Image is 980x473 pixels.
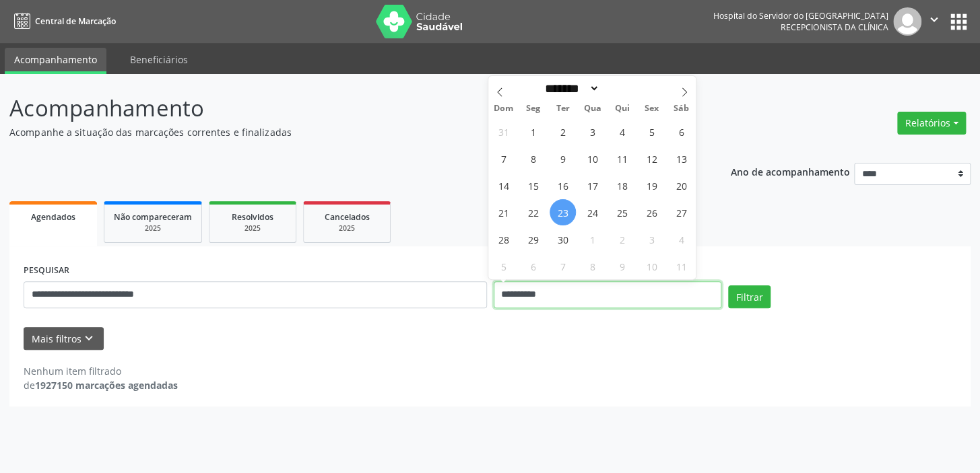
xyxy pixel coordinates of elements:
div: 2025 [114,223,192,233]
button: Mais filtroskeyboard_arrow_down [24,327,104,351]
span: Outubro 4, 2025 [668,226,694,252]
a: Central de Marcação [9,10,116,32]
span: Setembro 17, 2025 [579,172,606,198]
span: Seg [518,104,548,113]
span: Sáb [666,104,696,113]
span: Setembro 10, 2025 [579,145,606,172]
span: Outubro 2, 2025 [609,226,635,252]
button: Filtrar [728,285,771,308]
button: Relatórios [897,112,966,135]
span: Outubro 10, 2025 [639,253,665,279]
button: apps [947,10,971,34]
span: Setembro 26, 2025 [639,199,665,225]
i: keyboard_arrow_down [81,331,96,346]
span: Outubro 3, 2025 [639,226,665,252]
strong: 1927150 marcações agendadas [35,379,178,392]
span: Agosto 31, 2025 [490,118,517,145]
span: Setembro 15, 2025 [520,172,546,198]
span: Resolvidos [232,211,273,223]
span: Outubro 7, 2025 [550,253,576,279]
span: Sex [636,104,666,113]
span: Setembro 4, 2025 [609,118,635,145]
a: Beneficiários [121,48,197,71]
span: Dom [488,104,518,113]
span: Setembro 14, 2025 [490,172,517,198]
span: Setembro 20, 2025 [668,172,694,198]
div: Hospital do Servidor do [GEOGRAPHIC_DATA] [713,10,888,22]
span: Setembro 8, 2025 [520,145,546,172]
span: Qui [607,104,636,113]
span: Setembro 25, 2025 [609,199,635,225]
p: Acompanhamento [9,92,682,125]
span: Central de Marcação [35,15,116,27]
img: img [893,7,921,36]
select: Month [541,81,600,96]
div: 2025 [219,223,286,233]
span: Setembro 19, 2025 [639,172,665,198]
span: Agendados [31,211,75,223]
span: Qua [577,104,607,113]
button:  [921,7,947,36]
a: Acompanhamento [5,48,106,74]
span: Setembro 28, 2025 [490,226,517,252]
span: Setembro 13, 2025 [668,145,694,172]
span: Setembro 23, 2025 [550,199,576,225]
div: Nenhum item filtrado [24,364,178,378]
p: Ano de acompanhamento [730,163,849,180]
span: Outubro 5, 2025 [490,253,517,279]
input: Year [599,81,644,96]
span: Outubro 11, 2025 [668,253,694,279]
span: Setembro 21, 2025 [490,199,517,225]
span: Setembro 7, 2025 [490,145,517,172]
span: Setembro 29, 2025 [520,226,546,252]
i:  [927,12,942,27]
span: Setembro 27, 2025 [668,199,694,225]
span: Ter [548,104,577,113]
span: Setembro 22, 2025 [520,199,546,225]
span: Setembro 9, 2025 [550,145,576,172]
span: Não compareceram [114,211,192,223]
span: Recepcionista da clínica [781,22,888,33]
span: Outubro 9, 2025 [609,253,635,279]
span: Setembro 11, 2025 [609,145,635,172]
span: Setembro 6, 2025 [668,118,694,145]
span: Setembro 12, 2025 [639,145,665,172]
span: Setembro 30, 2025 [550,226,576,252]
span: Outubro 6, 2025 [520,253,546,279]
span: Setembro 18, 2025 [609,172,635,198]
label: PESQUISAR [24,260,69,281]
div: 2025 [313,223,381,233]
div: de [24,378,178,392]
span: Setembro 24, 2025 [579,199,606,225]
span: Setembro 1, 2025 [520,118,546,145]
span: Outubro 8, 2025 [579,253,606,279]
span: Setembro 16, 2025 [550,172,576,198]
span: Setembro 3, 2025 [579,118,606,145]
span: Setembro 2, 2025 [550,118,576,145]
span: Cancelados [325,211,370,223]
p: Acompanhe a situação das marcações correntes e finalizadas [9,125,682,139]
span: Setembro 5, 2025 [639,118,665,145]
span: Outubro 1, 2025 [579,226,606,252]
